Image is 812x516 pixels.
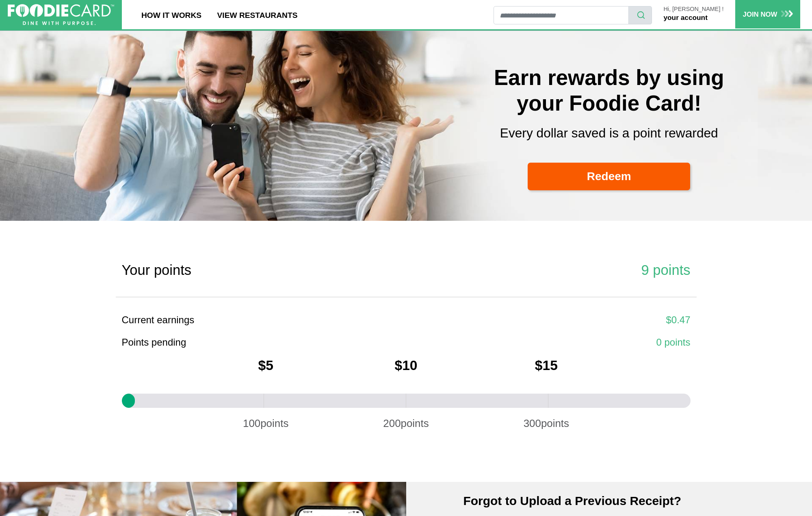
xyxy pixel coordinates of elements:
span: points [541,416,569,431]
a: your account [663,13,707,22]
div: 200 [359,416,453,431]
div: 9 points [412,260,691,281]
img: FoodieCard; Eat, Drink, Save, Donate [8,4,114,26]
h3: $5 [258,357,273,374]
h3: $10 [394,357,417,374]
p: Hi, [PERSON_NAME] ! [663,6,723,13]
h3: $15 [535,357,558,374]
p: Every dollar saved is a point rewarded [412,124,806,143]
span: points [260,416,288,431]
h6: Forgot to Upload a Previous Receipt? [463,494,772,508]
div: Points pending [122,335,400,350]
div: $0.47 [412,313,691,327]
button: search [628,6,652,24]
h2: Earn rewards by using your Foodie Card! [412,65,806,116]
a: Redeem [528,163,690,191]
div: Your points [122,260,400,281]
div: 0 points [412,335,691,350]
div: Current earnings [122,313,400,327]
div: 100 [218,416,313,431]
span: points [401,416,429,431]
div: 300 [499,416,593,431]
input: restaurant search [494,6,629,24]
